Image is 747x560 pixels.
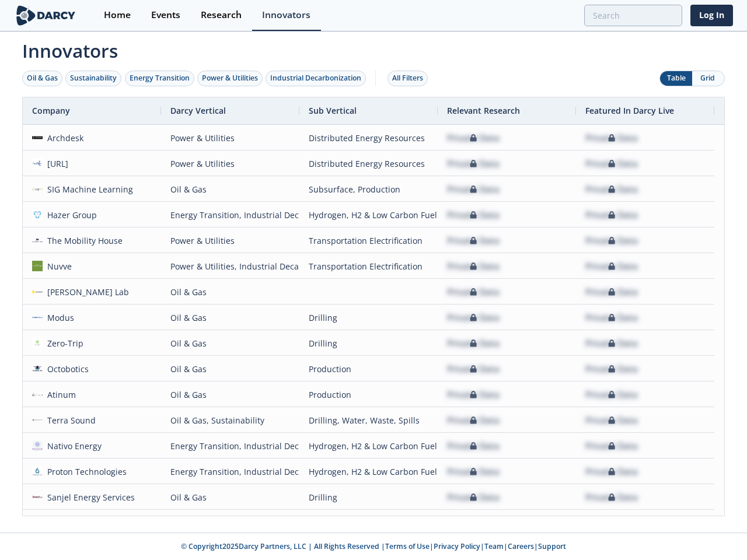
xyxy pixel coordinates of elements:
div: Hydrogen, H2 & Low Carbon Fuels [309,202,428,228]
div: Home [104,10,131,20]
img: 1636581572366-1529576642972%5B1%5D [32,209,43,220]
div: Private Data [447,510,500,535]
div: Private Data [585,459,638,484]
div: Private Data [447,433,500,459]
div: Private Data [447,356,500,381]
img: logo-wide.svg [14,5,78,26]
div: Private Data [447,151,500,176]
button: Energy Transition [125,71,194,86]
div: Production [309,356,428,381]
div: Oil & Gas, Sustainability [170,408,290,433]
div: Private Data [585,151,638,176]
div: Private Data [585,382,638,407]
div: Transportation Electrification [309,228,428,253]
img: 9c506397-1bad-4fbb-8e4d-67b931672769 [32,158,43,169]
img: 2e65efa3-6c94-415d-91a3-04c42e6548c1 [32,338,43,348]
a: Log In [690,5,733,26]
div: Private Data [447,202,500,228]
div: Private Data [585,254,638,279]
div: SIG Machine Learning [43,177,134,202]
span: Relevant Research [447,105,520,116]
div: Private Data [447,279,500,304]
div: Private Data [447,382,500,407]
div: Power & Utilities [202,73,258,83]
div: Distributed Energy Resources [309,151,428,176]
div: Private Data [585,485,638,510]
div: Innovators [262,10,310,20]
span: Featured In Darcy Live [585,105,674,116]
div: Private Data [447,254,500,279]
div: Private Data [585,305,638,330]
div: Zero-Trip [43,331,84,356]
img: a5afd840-feb6-4328-8c69-739a799e54d1 [32,312,43,323]
div: Power & Utilities [170,125,290,150]
div: Sustainability [70,73,117,83]
div: Private Data [447,408,500,433]
div: Private Data [447,331,500,356]
a: Careers [508,541,534,551]
button: Industrial Decarbonization [266,71,366,86]
div: Power & Utilities, Industrial Decarbonization [170,254,290,279]
div: Private Data [585,408,638,433]
div: Private Data [585,331,638,356]
span: Company [32,105,70,116]
div: Energy Transition, Industrial Decarbonization [170,459,290,484]
div: Private Data [447,459,500,484]
div: Private Data [585,510,638,535]
input: Advanced Search [584,5,682,26]
div: Research [201,10,242,20]
div: Atinum [43,382,76,407]
img: nuvve.com.png [32,261,43,271]
button: Sustainability [65,71,121,86]
div: Energy Transition, Industrial Decarbonization [170,433,290,459]
img: 01eacff9-2590-424a-bbcc-4c5387c69fda [32,184,43,194]
div: Nativo Energy [43,433,102,459]
div: Industrial Decarbonization [270,73,361,83]
div: Energy Transition [130,73,190,83]
p: © Copyright 2025 Darcy Partners, LLC | All Rights Reserved | | | | | [16,541,731,552]
div: Production [309,382,428,407]
div: Transportation Electrification [309,254,428,279]
div: Oil & Gas [170,485,290,510]
div: Private Data [585,433,638,459]
div: Hazer Group [43,202,97,228]
div: Private Data [585,202,638,228]
div: Oil & Gas [170,331,290,356]
button: Grid [692,71,724,86]
div: All Filters [392,73,423,83]
div: Private Data [585,228,638,253]
div: Oil & Gas [170,177,290,202]
div: Hydrogen, H2 & Low Carbon Fuels [309,459,428,484]
div: Private Data [585,356,638,381]
div: Private Data [585,125,638,150]
div: Private Data [447,228,500,253]
div: Terra Sound [43,408,96,433]
div: The Mobility House [43,228,123,253]
img: sanjel.com.png [32,492,43,502]
div: Private Data [447,485,500,510]
div: [URL] [43,151,69,176]
div: Energy Transition, Industrial Decarbonization [170,202,290,228]
div: Octobotics [43,356,89,381]
div: Proton Technologies [43,459,127,484]
button: Table [660,71,692,86]
div: Private Data [447,125,500,150]
img: 1673644973152-TMH%E2%80%93Logo%E2%80%93Vertical_deep%E2%80%93blue.png [32,235,43,246]
div: Archdesk [43,125,84,150]
div: Sanjel Energy Services [43,485,135,510]
div: Private Data [585,279,638,304]
img: 6c1fd47e-a9de-4d25-b0ff-b9dbcf72eb3c [32,415,43,425]
div: Sustainability, Power & Utilities [170,510,290,535]
button: Oil & Gas [22,71,62,86]
button: All Filters [388,71,428,86]
div: Power & Utilities [170,151,290,176]
div: Oil & Gas [170,279,290,304]
a: Support [538,541,566,551]
a: Team [484,541,504,551]
div: Drilling [309,485,428,510]
div: Oil & Gas [170,305,290,330]
span: Innovators [14,33,733,64]
img: 9c95c6f0-4dc2-42bd-b77a-e8faea8af569 [32,466,43,477]
a: Privacy Policy [434,541,480,551]
div: Private Data [447,177,500,202]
